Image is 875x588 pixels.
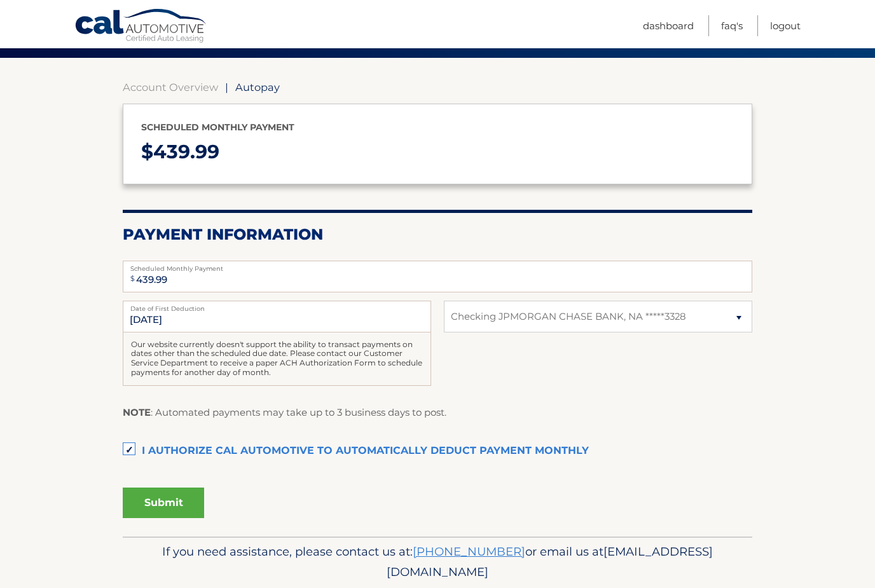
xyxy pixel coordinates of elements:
span: [EMAIL_ADDRESS][DOMAIN_NAME] [387,544,713,579]
span: | [225,81,228,93]
a: FAQ's [721,15,743,36]
span: Autopay [235,81,280,93]
strong: NOTE [123,406,151,418]
label: Date of First Deduction [123,301,431,311]
h2: Payment Information [123,225,752,244]
a: Logout [770,15,801,36]
label: Scheduled Monthly Payment [123,261,752,271]
p: Scheduled monthly payment [141,120,734,135]
a: Dashboard [643,15,694,36]
label: I authorize cal automotive to automatically deduct payment monthly [123,439,752,464]
input: Payment Amount [123,261,752,292]
input: Payment Date [123,301,431,332]
span: $ [127,264,139,293]
p: $ [141,135,734,169]
span: 439.99 [153,140,219,163]
a: Account Overview [123,81,218,93]
div: Our website currently doesn't support the ability to transact payments on dates other than the sc... [123,332,431,386]
p: If you need assistance, please contact us at: or email us at [131,542,744,582]
p: : Automated payments may take up to 3 business days to post. [123,404,446,421]
a: Cal Automotive [74,8,208,45]
button: Submit [123,488,204,518]
a: [PHONE_NUMBER] [413,544,525,559]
